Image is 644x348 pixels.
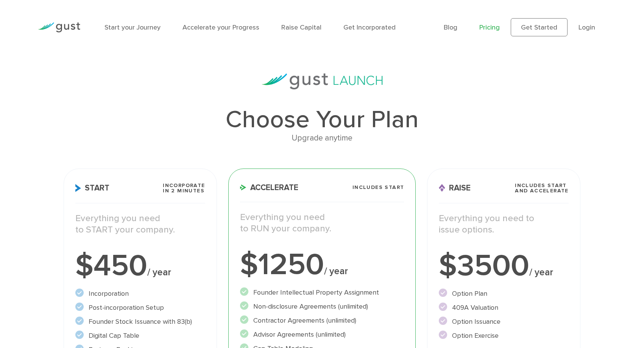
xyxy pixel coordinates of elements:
img: Gust Logo [38,22,80,33]
li: Advisor Agreements (unlimited) [240,329,404,340]
img: Raise Icon [439,184,445,192]
span: Raise [439,184,471,192]
li: 409A Valuation [439,303,568,313]
a: Get Started [511,18,568,36]
span: / year [147,267,171,278]
div: $1250 [240,250,404,280]
li: Non-disclosure Agreements (unlimited) [240,301,404,312]
img: gust-launch-logos.svg [262,73,383,89]
p: Everything you need to RUN your company. [240,212,404,234]
li: Option Issuance [439,317,568,327]
li: Founder Stock Issuance with 83(b) [75,317,205,327]
a: Get Incorporated [343,23,396,31]
li: Contractor Agreements (unlimited) [240,315,404,326]
img: Start Icon X2 [75,184,81,192]
a: Accelerate your Progress [182,23,259,31]
p: Everything you need to START your company. [75,213,205,236]
li: Option Plan [439,289,568,299]
li: Digital Cap Table [75,331,205,341]
a: Raise Capital [281,23,321,31]
p: Everything you need to issue options. [439,213,568,236]
img: Accelerate Icon [240,184,246,190]
div: Upgrade anytime [64,132,580,145]
span: / year [529,267,553,278]
li: Founder Intellectual Property Assignment [240,287,404,298]
a: Pricing [479,23,500,31]
span: / year [324,265,348,277]
h1: Choose Your Plan [64,108,580,132]
span: Includes START [352,185,404,190]
span: Start [75,184,109,192]
li: Post-incorporation Setup [75,303,205,313]
div: $450 [75,251,205,281]
a: Start your Journey [104,23,161,31]
li: Incorporation [75,289,205,299]
span: Accelerate [240,184,298,192]
span: Incorporate in 2 Minutes [163,183,205,194]
span: Includes START and ACCELERATE [515,183,569,194]
a: Blog [444,23,457,31]
a: Login [579,23,595,31]
div: $3500 [439,251,568,281]
li: Option Exercise [439,331,568,341]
